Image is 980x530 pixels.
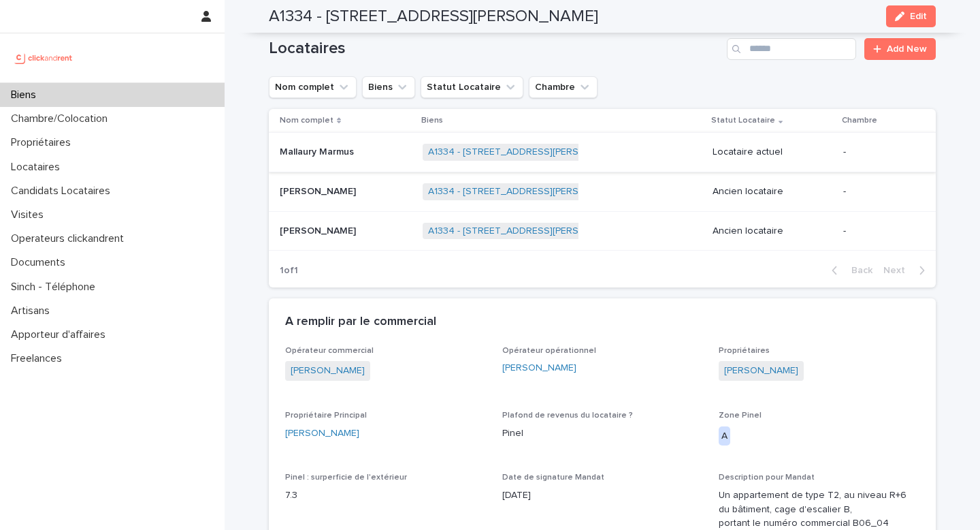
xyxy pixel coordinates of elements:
p: Sinch - Téléphone [5,281,106,294]
span: Date de signature Mandat [502,473,604,482]
p: Mallaury Marmus [280,144,357,158]
span: Opérateur opérationnel [502,347,596,355]
a: [PERSON_NAME] [724,364,798,378]
p: Operateurs clickandrent [5,232,135,245]
p: Locataire actuel [713,146,832,158]
span: Opérateur commercial [285,347,374,355]
p: Ancien locataire [713,186,832,198]
p: Chambre/Colocation [5,112,118,125]
span: Next [883,266,913,275]
a: [PERSON_NAME] [502,361,576,375]
a: A1334 - [STREET_ADDRESS][PERSON_NAME] [428,186,627,198]
img: UCB0brd3T0yccxBKYDjQ [11,44,77,72]
p: Biens [421,113,443,128]
p: Documents [5,256,76,269]
p: Pinel [502,426,703,441]
span: Add New [887,44,927,54]
p: - [843,186,914,198]
button: Next [878,264,936,277]
button: Chambre [529,76,598,98]
p: Nom complet [280,113,333,128]
p: Propriétaires [5,136,82,149]
span: Zone Pinel [719,411,762,420]
p: Artisans [5,305,61,317]
button: Biens [362,76,415,98]
a: Add New [864,38,936,60]
p: Ancien locataire [713,225,832,237]
p: Statut Locataire [711,113,775,128]
button: Edit [886,5,936,27]
p: [DATE] [502,488,703,503]
tr: [PERSON_NAME][PERSON_NAME] A1334 - [STREET_ADDRESS][PERSON_NAME] Ancien locataire- [269,211,936,251]
h2: A remplir par le commercial [285,315,436,330]
p: 7.3 [285,488,486,503]
p: Visites [5,208,54,221]
a: [PERSON_NAME] [291,364,365,378]
tr: [PERSON_NAME][PERSON_NAME] A1334 - [STREET_ADDRESS][PERSON_NAME] Ancien locataire- [269,172,936,211]
button: Nom complet [269,76,357,98]
p: - [843,225,914,237]
p: Locataires [5,161,71,174]
p: 1 of 1 [269,254,309,287]
span: Pinel : surperficie de l'extérieur [285,473,407,482]
button: Back [821,264,878,277]
p: Chambre [842,113,877,128]
button: Statut Locataire [421,76,523,98]
div: A [719,426,730,446]
span: Propriétaires [719,347,770,355]
p: Candidats Locataires [5,185,121,198]
input: Search [727,38,856,60]
p: [PERSON_NAME] [280,223,359,237]
span: Edit [910,12,927,21]
a: [PERSON_NAME] [285,426,359,441]
span: Back [843,266,872,275]
span: Description pour Mandat [719,473,815,482]
p: [PERSON_NAME] [280,183,359,198]
p: - [843,146,914,158]
h2: A1334 - [STREET_ADDRESS][PERSON_NAME] [269,7,598,27]
p: Biens [5,89,47,102]
a: A1334 - [STREET_ADDRESS][PERSON_NAME] [428,225,627,237]
h1: Locataires [269,39,721,59]
span: Plafond de revenus du locataire ? [502,411,633,420]
p: Freelances [5,352,73,365]
span: Propriétaire Principal [285,411,367,420]
tr: Mallaury MarmusMallaury Marmus A1334 - [STREET_ADDRESS][PERSON_NAME] Locataire actuel- [269,133,936,172]
a: A1334 - [STREET_ADDRESS][PERSON_NAME] [428,146,627,158]
p: Apporteur d'affaires [5,328,116,341]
